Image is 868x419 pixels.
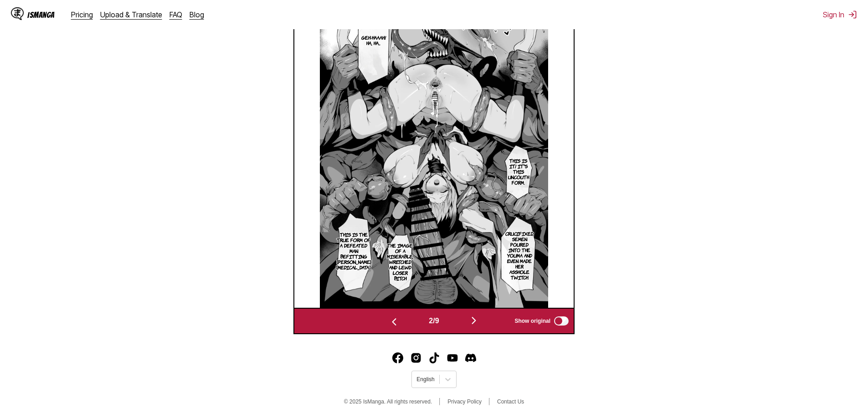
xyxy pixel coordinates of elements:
img: IsManga Logo [11,7,24,20]
img: IsManga Discord [465,352,476,363]
span: Show original [514,318,550,324]
input: Show original [554,316,569,326]
a: Contact Us [497,398,524,405]
p: Crucifixed, semen poured into the youma and even made her asshole twitch. [503,229,535,282]
p: This is the true form of a defeated man befitting [PERSON_NAME][MEDICAL_DATA]. [334,230,373,272]
a: Facebook [392,352,403,363]
a: Pricing [71,10,93,19]
p: This is it! It's this uncouth form. [506,156,531,187]
img: IsManga YouTube [447,352,458,363]
input: Select language [416,376,418,383]
img: Previous page [389,316,400,327]
a: Upload & Translate [100,10,162,19]
span: 2 / 9 [429,317,439,325]
span: © 2025 IsManga. All rights reserved. [344,398,432,405]
a: IsManga LogoIsManga [11,7,71,22]
img: IsManga TikTok [429,352,440,363]
a: Youtube [447,352,458,363]
p: The image of a miserable, wretched and lewd loser bitch [385,241,415,283]
p: Geh-haaah! Ha, ha... [359,33,388,47]
a: TikTok [429,352,440,363]
button: Sign In [823,10,857,19]
img: IsManga Instagram [411,352,421,363]
a: Blog [190,10,204,19]
a: FAQ [169,10,182,19]
img: IsManga Facebook [392,352,403,363]
img: Sign out [848,10,857,19]
div: IsManga [27,10,55,19]
a: Privacy Policy [447,398,482,405]
img: Next page [468,315,479,326]
a: Instagram [411,352,421,363]
a: Discord [465,352,476,363]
